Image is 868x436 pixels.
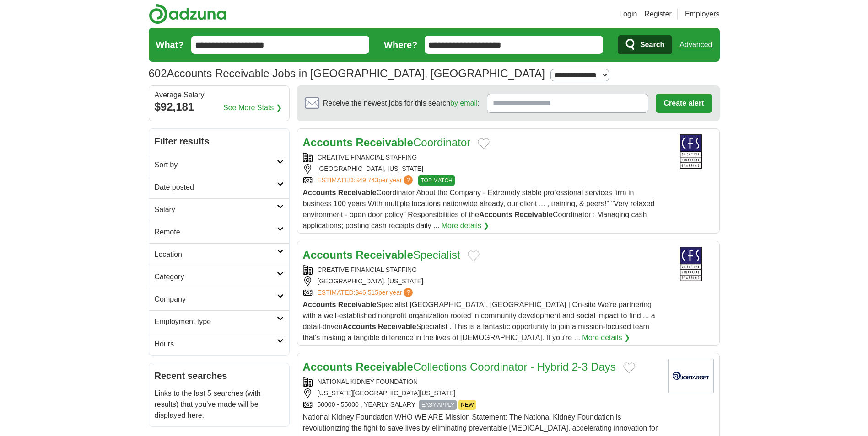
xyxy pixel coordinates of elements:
span: Receive the newest jobs for this search : [323,98,480,109]
strong: Accounts [303,361,353,373]
strong: Accounts [303,189,336,197]
h2: Company [155,294,277,305]
strong: Receivable [338,301,377,308]
h2: Location [155,249,277,260]
strong: Accounts [303,249,353,261]
label: Where? [384,38,417,52]
a: Employment type [149,310,289,333]
a: Category [149,266,289,288]
button: Search [618,35,672,54]
img: Adzuna logo [149,4,226,24]
strong: Receivable [378,323,416,330]
div: Average Salary [155,91,284,99]
img: Creative Financial Staffing logo [668,247,714,281]
a: Accounts ReceivableCoordinator [303,136,471,149]
strong: Receivable [356,249,413,261]
h2: Remote [155,227,277,238]
a: Register [644,9,672,20]
a: More details ❯ [582,332,630,343]
strong: Accounts [479,211,512,218]
a: Company [149,288,289,310]
div: [US_STATE][GEOGRAPHIC_DATA][US_STATE] [303,388,661,398]
h2: Filter results [149,129,289,154]
a: See More Stats ❯ [223,102,282,113]
button: Add to favorite jobs [468,250,480,261]
a: by email [450,99,478,107]
span: EASY APPLY [419,400,457,410]
a: Hours [149,333,289,355]
a: Advanced [679,36,712,54]
a: Login [619,9,637,20]
div: [GEOGRAPHIC_DATA], [US_STATE] [303,276,661,286]
strong: Receivable [338,189,377,197]
div: 50000 - 55000 , YEARLY SALARY [303,400,661,410]
strong: Accounts [343,323,376,330]
a: More details ❯ [442,220,490,231]
a: Location [149,243,289,266]
span: Search [640,36,664,54]
div: [GEOGRAPHIC_DATA], [US_STATE] [303,164,661,174]
h2: Category [155,271,277,282]
a: Employers [685,9,720,20]
h2: Date posted [155,182,277,193]
label: What? [156,38,184,52]
h2: Employment type [155,316,277,327]
span: 602 [149,65,167,82]
a: Accounts ReceivableSpecialist [303,249,460,261]
div: NATIONAL KIDNEY FOUNDATION [303,377,661,387]
h2: Recent searches [155,369,284,383]
button: Create alert [656,94,712,113]
button: Add to favorite jobs [623,362,635,373]
span: $46,515 [355,289,378,296]
span: Coordinator About the Company - Extremely stable professional services firm in business 100 years... [303,189,655,229]
img: Creative Financial Staffing logo [668,134,714,169]
span: ? [404,288,413,297]
h1: Accounts Receivable Jobs in [GEOGRAPHIC_DATA], [GEOGRAPHIC_DATA] [149,67,545,80]
span: $49,743 [355,176,378,184]
h2: Salary [155,204,277,215]
button: Add to favorite jobs [478,138,490,149]
a: Accounts ReceivableCollections Coordinator - Hybrid 2-3 Days [303,361,616,373]
span: Specialist [GEOGRAPHIC_DATA], [GEOGRAPHIC_DATA] | On-site We're partnering with a well-establishe... [303,301,655,341]
div: $92,181 [155,99,284,115]
strong: Receivable [356,136,413,149]
h2: Hours [155,339,277,350]
span: TOP MATCH [418,175,454,186]
strong: Receivable [356,361,413,373]
a: Date posted [149,176,289,198]
a: ESTIMATED:$49,743per year? [318,175,415,186]
span: NEW [458,400,476,410]
p: Links to the last 5 searches (with results) that you've made will be displayed here. [155,388,284,421]
strong: Receivable [514,211,553,218]
h2: Sort by [155,160,277,170]
strong: Accounts [303,136,353,149]
a: ESTIMATED:$46,515per year? [318,288,415,298]
a: Sort by [149,154,289,176]
a: CREATIVE FINANCIAL STAFFING [318,266,417,273]
span: ? [404,175,413,185]
a: Remote [149,221,289,243]
strong: Accounts [303,301,336,308]
a: Salary [149,198,289,221]
img: Company logo [668,359,714,393]
a: CREATIVE FINANCIAL STAFFING [318,154,417,161]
